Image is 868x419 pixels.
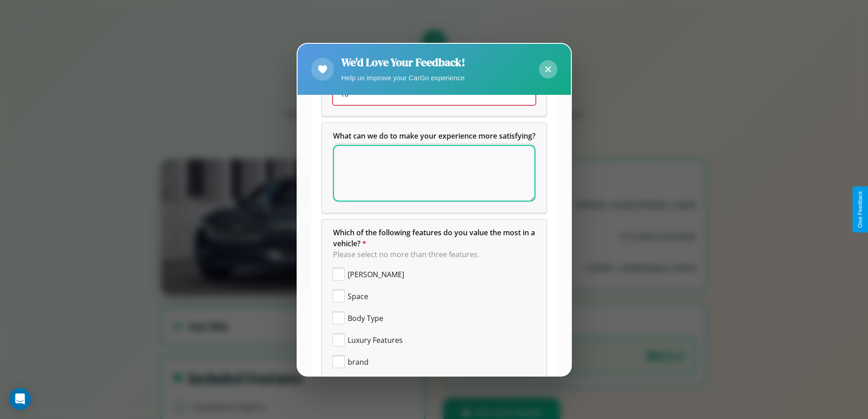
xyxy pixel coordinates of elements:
[340,89,349,99] span: 10
[348,357,369,367] span: brand
[333,249,479,259] span: Please select no more than three features.
[348,269,404,280] span: [PERSON_NAME]
[348,335,403,346] span: Luxury Features
[341,55,465,70] h2: We'd Love Your Feedback!
[9,388,31,410] div: Open Intercom Messenger
[857,191,863,228] div: Give Feedback
[333,131,535,141] span: What can we do to make your experience more satisfying?
[348,291,368,302] span: Space
[348,313,383,324] span: Body Type
[341,72,465,84] p: Help us improve your CarGo experience
[333,228,537,248] span: Which of the following features do you value the most in a vehicle?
